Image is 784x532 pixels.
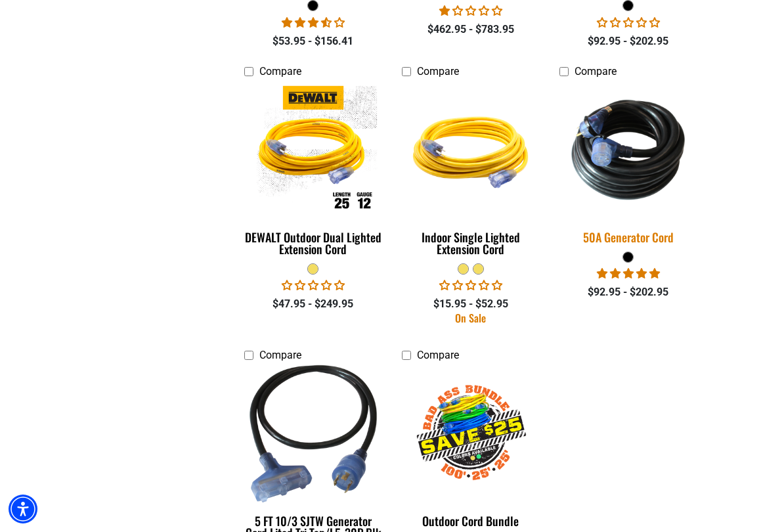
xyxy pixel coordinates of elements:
div: $47.95 - $249.95 [244,296,382,312]
span: Compare [417,349,459,361]
div: DEWALT Outdoor Dual Lighted Extension Cord [244,231,382,255]
img: Outdoor Cord Bundle [400,370,542,497]
img: 5 FT 10/3 SJTW Generator Cord Lited Tri Tap/L5-30P Blk [242,365,384,502]
img: 50A Generator Cord [550,79,707,221]
div: Indoor Single Lighted Extension Cord [402,231,540,255]
div: $92.95 - $202.95 [559,284,697,300]
span: 1.00 stars [439,5,502,17]
div: $92.95 - $202.95 [559,33,697,49]
span: Compare [259,65,301,78]
span: 5.00 stars [597,267,660,280]
a: Yellow Indoor Single Lighted Extension Cord [402,84,540,263]
span: 0.00 stars [282,279,345,292]
div: 50A Generator Cord [559,231,697,243]
div: $15.95 - $52.95 [402,296,540,312]
div: Accessibility Menu [9,495,37,523]
span: Compare [417,65,459,78]
span: 0.00 stars [597,16,660,29]
span: Compare [259,349,301,361]
img: Yellow [400,86,542,213]
div: $462.95 - $783.95 [402,22,540,37]
a: DEWALT Outdoor Dual Lighted Extension Cord DEWALT Outdoor Dual Lighted Extension Cord [244,84,382,263]
a: 50A Generator Cord 50A Generator Cord [559,84,697,251]
div: $53.95 - $156.41 [244,33,382,49]
span: Compare [575,65,617,78]
span: 3.50 stars [282,16,345,29]
div: On Sale [402,313,540,323]
span: 0.00 stars [439,279,502,292]
img: DEWALT Outdoor Dual Lighted Extension Cord [242,86,384,213]
div: Outdoor Cord Bundle [402,515,540,527]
